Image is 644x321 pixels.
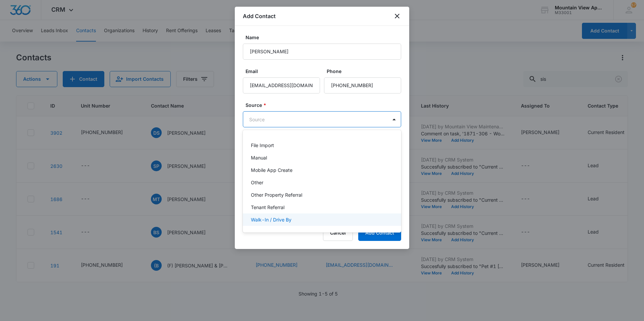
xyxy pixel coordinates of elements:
[251,142,274,149] p: File Import
[251,216,291,223] p: Walk-In / Drive By
[251,154,267,161] p: Manual
[251,204,284,211] p: Tenant Referral
[251,167,292,174] p: Mobile App Create
[251,191,302,198] p: Other Property Referral
[251,179,263,186] p: Other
